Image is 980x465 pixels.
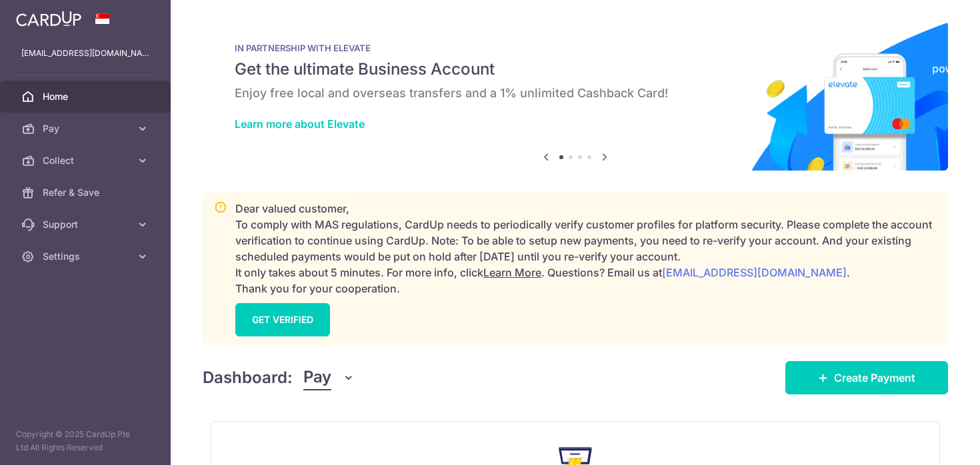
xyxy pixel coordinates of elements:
a: [EMAIL_ADDRESS][DOMAIN_NAME] [662,266,847,279]
p: Dear valued customer, To comply with MAS regulations, CardUp needs to periodically verify custome... [235,201,937,296]
a: GET VERIFIED [235,303,330,336]
span: Settings [43,250,131,263]
a: Learn More [483,266,541,279]
button: Pay [303,365,355,390]
p: [EMAIL_ADDRESS][DOMAIN_NAME] [21,47,149,60]
span: Refer & Save [43,186,131,199]
a: Create Payment [785,361,948,394]
img: Renovation banner [203,21,948,171]
img: CardUp [16,11,81,27]
a: Learn more about Elevate [235,117,365,131]
h5: Get the ultimate Business Account [235,59,916,80]
h6: Enjoy free local and overseas transfers and a 1% unlimited Cashback Card! [235,85,916,101]
span: Pay [43,122,131,135]
p: IN PARTNERSHIP WITH ELEVATE [235,43,916,53]
span: Collect [43,154,131,167]
span: Pay [303,365,331,390]
h4: Dashboard: [203,366,293,390]
span: Home [43,90,131,103]
span: Create Payment [834,370,915,386]
span: Support [43,218,131,231]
